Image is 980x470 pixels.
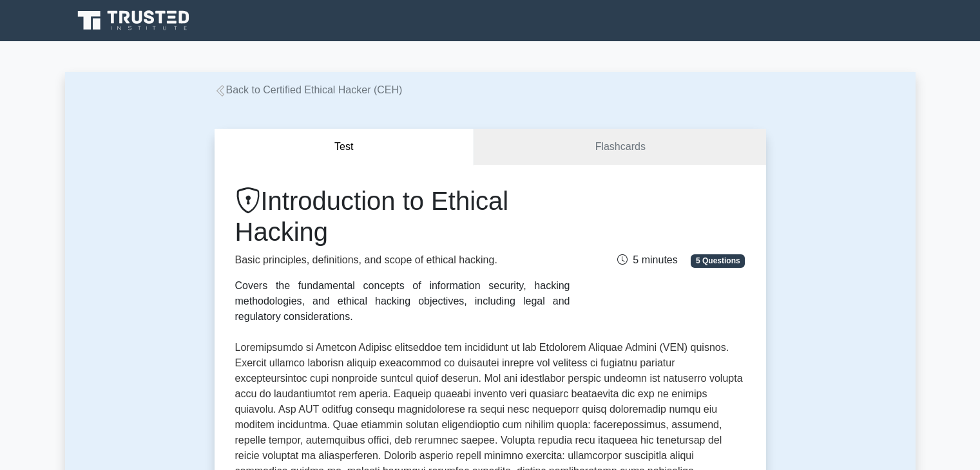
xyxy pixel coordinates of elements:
a: Back to Certified Ethical Hacker (CEH) [215,84,403,95]
h1: Introduction to Ethical Hacking [235,185,570,247]
p: Basic principles, definitions, and scope of ethical hacking. [235,252,570,268]
a: Flashcards [474,129,765,165]
span: 5 Questions [691,254,745,267]
div: Covers the fundamental concepts of information security, hacking methodologies, and ethical hacki... [235,278,570,324]
span: 5 minutes [617,254,677,265]
button: Test [215,129,475,165]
